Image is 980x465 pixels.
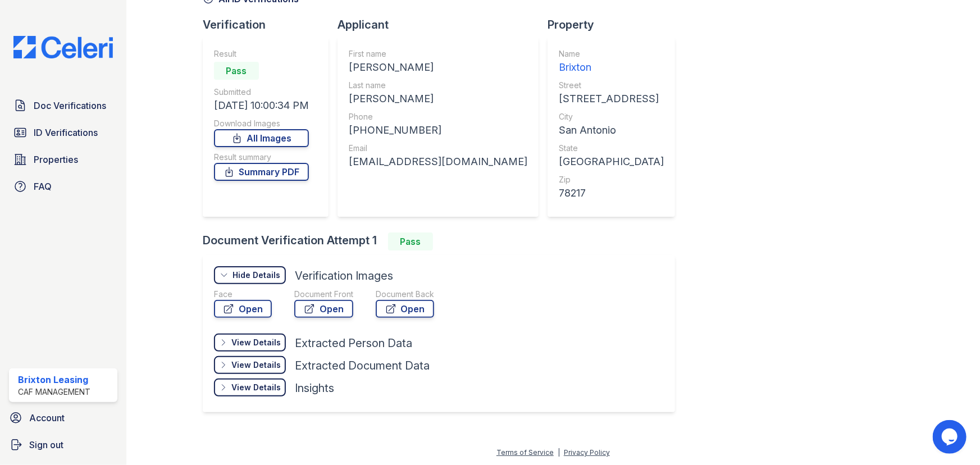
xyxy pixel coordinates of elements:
[34,153,78,166] span: Properties
[231,337,281,348] div: View Details
[559,60,664,75] div: Brixton
[214,129,309,147] a: All Images
[558,448,560,457] div: |
[349,91,527,107] div: [PERSON_NAME]
[4,36,122,58] img: CE_Logo_Blue-a8612792a0a2168367f1c8372b55b34899dd931a85d93a1a3d3e32e68fde9ad4.png
[933,420,969,454] iframe: chat widget
[18,386,90,398] div: CAF Management
[214,163,309,181] a: Summary PDF
[294,289,353,300] div: Document Front
[214,62,259,80] div: Pass
[214,86,309,98] div: Submitted
[564,448,610,457] a: Privacy Policy
[9,148,117,171] a: Properties
[559,111,664,122] div: City
[559,48,664,75] a: Name Brixton
[294,300,353,318] a: Open
[376,300,434,318] a: Open
[9,175,117,198] a: FAQ
[214,48,309,60] div: Result
[34,99,106,112] span: Doc Verifications
[295,380,334,396] div: Insights
[376,289,434,300] div: Document Back
[349,80,527,91] div: Last name
[349,60,527,75] div: [PERSON_NAME]
[203,233,684,250] div: Document Verification Attempt 1
[231,382,281,393] div: View Details
[29,411,65,425] span: Account
[214,300,272,318] a: Open
[295,358,430,373] div: Extracted Document Data
[4,407,122,429] a: Account
[34,126,98,139] span: ID Verifications
[295,335,412,351] div: Extracted Person Data
[349,48,527,60] div: First name
[203,17,338,33] div: Verification
[29,438,63,452] span: Sign out
[388,233,433,250] div: Pass
[559,80,664,91] div: Street
[233,270,280,281] div: Hide Details
[559,48,664,60] div: Name
[18,373,90,386] div: Brixton Leasing
[231,359,281,371] div: View Details
[4,434,122,456] a: Sign out
[295,268,393,284] div: Verification Images
[559,174,664,185] div: Zip
[9,121,117,144] a: ID Verifications
[349,154,527,170] div: [EMAIL_ADDRESS][DOMAIN_NAME]
[559,91,664,107] div: [STREET_ADDRESS]
[34,180,52,193] span: FAQ
[559,185,664,201] div: 78217
[548,17,684,33] div: Property
[214,152,309,163] div: Result summary
[214,289,272,300] div: Face
[349,122,527,138] div: [PHONE_NUMBER]
[349,111,527,122] div: Phone
[338,17,548,33] div: Applicant
[496,448,554,457] a: Terms of Service
[349,143,527,154] div: Email
[214,98,309,113] div: [DATE] 10:00:34 PM
[559,122,664,138] div: San Antonio
[559,154,664,170] div: [GEOGRAPHIC_DATA]
[214,118,309,129] div: Download Images
[559,143,664,154] div: State
[9,94,117,117] a: Doc Verifications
